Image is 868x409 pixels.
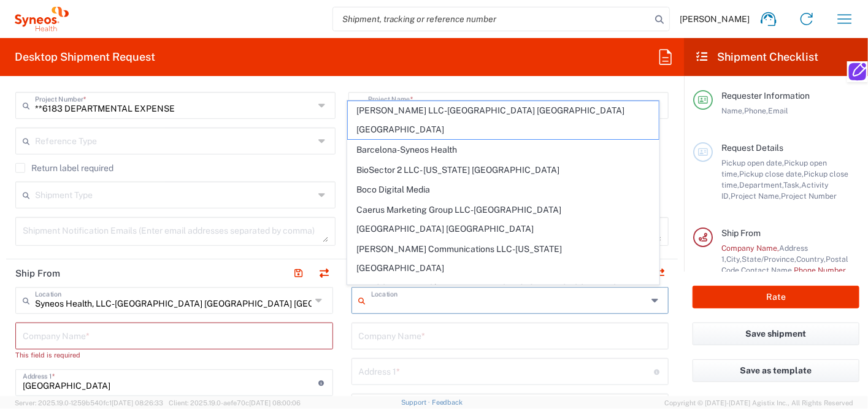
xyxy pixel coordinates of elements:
span: Barcelona-Syneos Health [348,140,658,159]
span: Pickup open date, [721,158,784,167]
span: Phone, [744,106,768,115]
span: Ship From [721,228,761,238]
button: Save as template [693,359,859,382]
input: Shipment, tracking or reference number [333,7,651,31]
span: Country, [796,254,826,264]
span: Boco Digital Media [348,180,658,199]
a: Support [401,399,432,406]
span: [DATE] 08:00:06 [249,399,301,407]
span: Contact Name, [741,266,794,275]
a: Feedback [432,399,463,406]
span: Name, [721,106,744,115]
span: Requester Information [721,91,810,101]
span: [PERSON_NAME] Chicco Agency, LLC-[US_STATE] [GEOGRAPHIC_DATA] [348,278,658,297]
span: Caerus Marketing Group LLC-[GEOGRAPHIC_DATA] [GEOGRAPHIC_DATA] [GEOGRAPHIC_DATA] [348,201,658,239]
span: City, [726,254,742,264]
div: This field is required [15,350,333,361]
span: Project Number [781,191,837,201]
button: Rate [693,286,859,308]
h2: Shipment Checklist [695,50,819,64]
span: Server: 2025.19.0-1259b540fc1 [15,399,163,407]
span: Task, [783,180,801,189]
span: [PERSON_NAME] LLC-[GEOGRAPHIC_DATA] [GEOGRAPHIC_DATA] [GEOGRAPHIC_DATA] [348,101,658,139]
span: Company Name, [721,243,779,253]
button: Save shipment [693,323,859,345]
span: Project Name, [731,191,781,201]
span: Phone Number [794,266,846,275]
span: [DATE] 08:26:33 [112,399,163,407]
span: Copyright © [DATE]-[DATE] Agistix Inc., All Rights Reserved [664,397,853,408]
span: [PERSON_NAME] [680,13,750,25]
span: Email [768,106,788,115]
span: Request Details [721,143,783,153]
span: Pickup close date, [739,169,804,178]
span: BioSector 2 LLC- [US_STATE] [GEOGRAPHIC_DATA] [348,161,658,180]
label: Return label required [15,163,113,173]
h2: Ship From [15,267,60,280]
span: Client: 2025.19.0-aefe70c [169,399,301,407]
span: [PERSON_NAME] Communications LLC-[US_STATE] [GEOGRAPHIC_DATA] [348,240,658,278]
span: Department, [739,180,783,189]
h2: Desktop Shipment Request [15,50,155,64]
span: State/Province, [742,254,796,264]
